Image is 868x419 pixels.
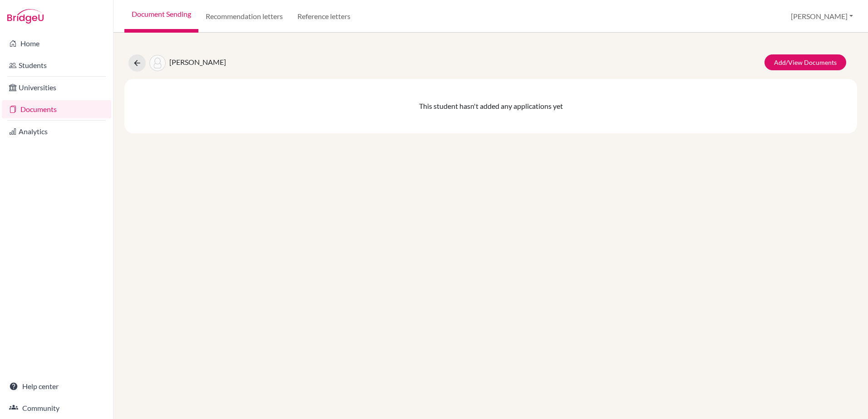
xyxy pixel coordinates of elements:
button: [PERSON_NAME] [787,8,857,25]
a: Documents [2,100,111,118]
a: Community [2,399,111,417]
img: Bridge-U [7,9,44,24]
a: Home [2,34,111,53]
a: Students [2,56,111,74]
a: Help center [2,377,111,395]
div: This student hasn't added any applications yet [124,79,857,133]
a: Universities [2,78,111,97]
a: Add/View Documents [764,54,846,70]
a: Analytics [2,122,111,141]
span: [PERSON_NAME] [169,58,226,66]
